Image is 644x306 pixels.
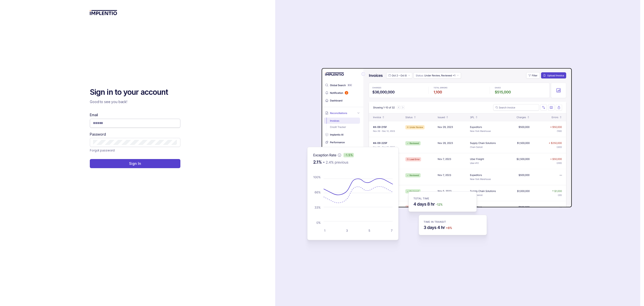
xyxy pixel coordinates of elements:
p: Sign In [129,161,141,166]
p: Forgot password [90,148,115,153]
img: logo [90,10,117,15]
a: Link Forgot password [90,148,115,153]
h2: Sign in to your account [90,87,180,97]
label: Password [90,132,106,137]
label: Email [90,112,98,117]
img: signin-background.svg [289,52,574,254]
button: Sign In [90,159,180,168]
p: Good to see you back! [90,99,180,104]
